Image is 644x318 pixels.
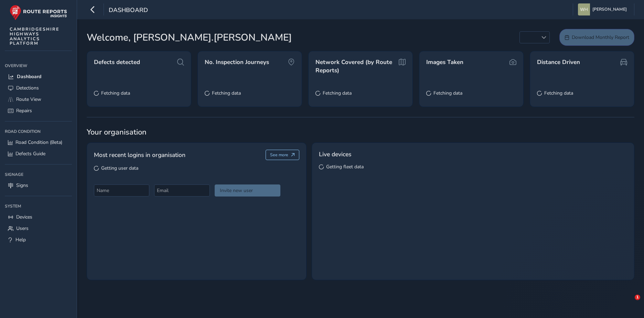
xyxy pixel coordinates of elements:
[5,211,72,223] a: Devices
[266,150,300,160] button: See more
[5,105,72,116] a: Repairs
[5,61,72,71] div: Overview
[16,214,32,220] span: Devices
[426,58,463,66] span: Images Taken
[101,165,138,171] span: Getting user data
[592,3,627,15] span: [PERSON_NAME]
[635,295,640,300] span: 1
[16,225,29,232] span: Users
[5,94,72,105] a: Route View
[17,73,41,80] span: Dashboard
[5,223,72,234] a: Users
[16,107,32,114] span: Repairs
[323,90,352,96] span: Fetching data
[578,3,629,15] button: [PERSON_NAME]
[5,234,72,245] a: Help
[16,96,41,103] span: Route View
[16,182,28,189] span: Signs
[109,6,148,15] span: Dashboard
[94,58,140,66] span: Defects detected
[205,58,269,66] span: No. Inspection Journeys
[5,180,72,191] a: Signs
[16,85,39,91] span: Detections
[544,90,573,96] span: Fetching data
[15,236,26,243] span: Help
[94,150,185,159] span: Most recent logins in organisation
[15,150,45,157] span: Defects Guide
[154,184,210,197] input: Email
[5,169,72,180] div: Signage
[5,137,72,148] a: Road Condition (Beta)
[5,71,72,82] a: Dashboard
[433,90,462,96] span: Fetching data
[270,152,288,158] span: See more
[578,3,590,15] img: diamond-layout
[621,295,637,311] iframe: Intercom live chat
[5,148,72,159] a: Defects Guide
[5,201,72,211] div: System
[101,90,130,96] span: Fetching data
[326,163,364,170] span: Getting fleet data
[5,126,72,137] div: Road Condition
[10,27,60,46] span: CAMBRIDGESHIRE HIGHWAYS ANALYTICS PLATFORM
[87,127,634,137] span: Your organisation
[10,5,67,20] img: rr logo
[87,30,292,45] span: Welcome, [PERSON_NAME].[PERSON_NAME]
[94,184,149,197] input: Name
[5,82,72,94] a: Detections
[537,58,580,66] span: Distance Driven
[212,90,241,96] span: Fetching data
[15,139,62,146] span: Road Condition (Beta)
[319,150,351,159] span: Live devices
[315,58,397,74] span: Network Covered (by Route Reports)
